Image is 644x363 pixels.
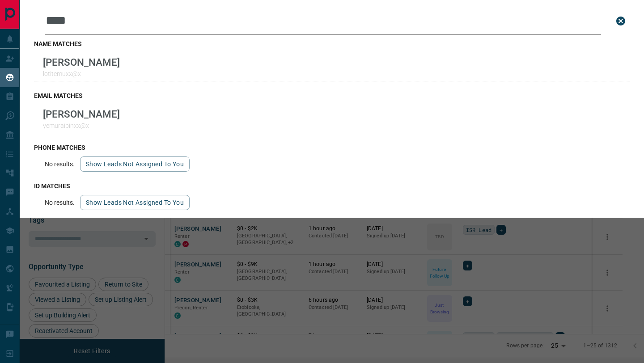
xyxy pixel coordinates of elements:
p: No results. [45,199,75,206]
p: [PERSON_NAME] [43,108,120,120]
h3: id matches [34,182,630,190]
p: yemuraibinxx@x [43,122,120,129]
button: show leads not assigned to you [80,195,190,210]
h3: email matches [34,92,630,99]
button: show leads not assigned to you [80,156,190,172]
button: close search bar [612,12,630,30]
p: [PERSON_NAME] [43,56,120,68]
h3: name matches [34,40,630,47]
h3: phone matches [34,144,630,151]
p: lotitemuxx@x [43,70,120,77]
p: No results. [45,160,75,168]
